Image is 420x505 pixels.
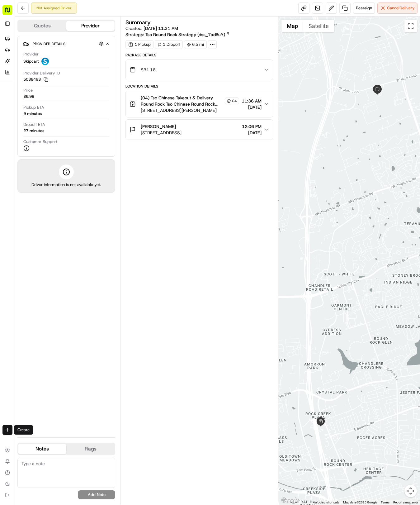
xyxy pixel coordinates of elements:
[281,20,303,32] button: Show street map
[86,97,88,102] span: •
[184,40,207,49] div: 6.5 mi
[59,122,100,129] span: API Documentation
[18,21,66,31] button: Quotes
[242,130,262,136] span: [DATE]
[19,97,85,102] span: [PERSON_NAME] (Assistant Store Manager)
[106,61,113,69] button: Start new chat
[141,95,223,107] span: (04) Tso Chinese Takeout & Delivery Round Rock Tso Chinese Round Rock Manager
[66,21,115,31] button: Provider
[242,104,262,110] span: [DATE]
[141,130,182,136] span: [STREET_ADDRESS]
[125,31,230,38] div: Strategy:
[97,80,113,87] button: See all
[356,5,372,11] span: Reassign
[66,444,115,454] button: Flags
[141,123,176,130] span: [PERSON_NAME]
[62,138,75,142] span: Pylon
[50,120,102,131] a: 💻API Documentation
[404,20,417,32] button: Toggle fullscreen view
[23,111,42,117] div: 9 minutes
[23,70,60,76] span: Provider Delivery ID
[141,107,239,113] span: [STREET_ADDRESS][PERSON_NAME]
[125,25,178,31] span: Created:
[125,84,273,89] div: Location Details
[41,58,49,65] img: profile_skipcart_partner.png
[12,122,48,129] span: Knowledge Base
[89,97,102,102] span: [DATE]
[145,31,230,38] a: Tso Round Rock Strategy (dss_7adBuY)
[280,497,300,505] a: Open this area in Google Maps (opens a new window)
[377,2,418,14] button: CancelDelivery
[31,182,101,188] span: Driver information is not available yet.
[28,66,86,71] div: We're available if you need us!
[144,26,178,31] span: [DATE] 11:31 AM
[155,40,183,49] div: 1 Dropoff
[126,91,272,117] button: (04) Tso Chinese Takeout & Delivery Round Rock Tso Chinese Round Rock Manager04[STREET_ADDRESS][P...
[53,123,58,128] div: 💻
[23,105,44,110] span: Pickup ETA
[23,59,39,64] span: Skipcart
[6,60,17,71] img: 1736555255976-a54dd68f-1ca7-489b-9aae-adbdc363a1c4
[28,60,102,66] div: Start new chat
[242,98,262,104] span: 11:36 AM
[280,497,300,505] img: Google
[6,91,16,101] img: Hayden (Assistant Store Manager)
[141,67,156,73] span: $31.18
[33,41,65,46] span: Provider Details
[393,501,418,504] a: Report a map error
[6,123,11,128] div: 📗
[6,25,113,35] p: Welcome 👋
[313,500,339,505] button: Keyboard shortcuts
[23,128,44,134] div: 27 minutes
[6,81,42,86] div: Past conversations
[126,60,272,80] button: $31.18
[387,5,415,11] span: Cancel Delivery
[13,60,24,71] img: 9188753566659_6852d8bf1fb38e338040_72.png
[23,77,48,82] button: 5038493
[23,88,33,93] span: Price
[44,137,75,142] a: Powered byPylon
[242,123,262,130] span: 12:06 PM
[232,98,237,103] span: 04
[381,501,389,504] a: Terms
[343,501,377,504] span: Map data ©2025 Google
[23,39,110,49] button: Provider Details
[23,94,34,99] span: $6.99
[16,40,103,47] input: Clear
[145,31,225,38] span: Tso Round Rock Strategy (dss_7adBuY)
[23,122,45,127] span: Dropoff ETA
[353,2,375,14] button: Reassign
[303,20,334,32] button: Show satellite imagery
[125,20,151,25] h3: Summary
[4,120,50,131] a: 📗Knowledge Base
[14,425,33,435] div: Create
[23,139,58,145] span: Customer Support
[23,51,39,57] span: Provider
[126,120,272,140] button: [PERSON_NAME][STREET_ADDRESS]12:06 PM[DATE]
[18,444,66,454] button: Notes
[6,6,19,19] img: Nash
[404,485,417,497] button: Map camera controls
[125,53,273,58] div: Package Details
[125,40,153,49] div: 1 Pickup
